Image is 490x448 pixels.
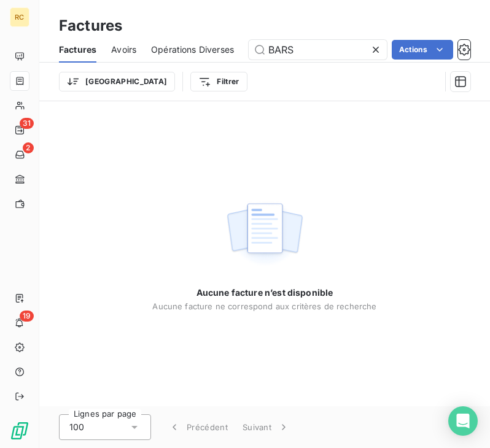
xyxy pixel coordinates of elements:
button: Filtrer [190,72,247,91]
h3: Factures [59,15,122,37]
span: 31 [20,118,34,129]
span: Opérations Diverses [151,44,234,56]
div: Open Intercom Messenger [448,406,478,436]
button: Actions [392,40,453,60]
img: Logo LeanPay [10,421,29,441]
span: 100 [69,421,84,433]
span: 19 [20,311,34,322]
span: 2 [23,142,34,153]
div: RC [10,7,29,27]
span: Avoirs [111,44,136,56]
button: [GEOGRAPHIC_DATA] [59,72,175,91]
span: Aucune facture n’est disponible [196,287,333,299]
button: Suivant [235,414,297,440]
span: Factures [59,44,96,56]
input: Rechercher [249,40,387,60]
button: Précédent [161,414,235,440]
span: Aucune facture ne correspond aux critères de recherche [152,301,376,311]
img: empty state [225,196,304,272]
